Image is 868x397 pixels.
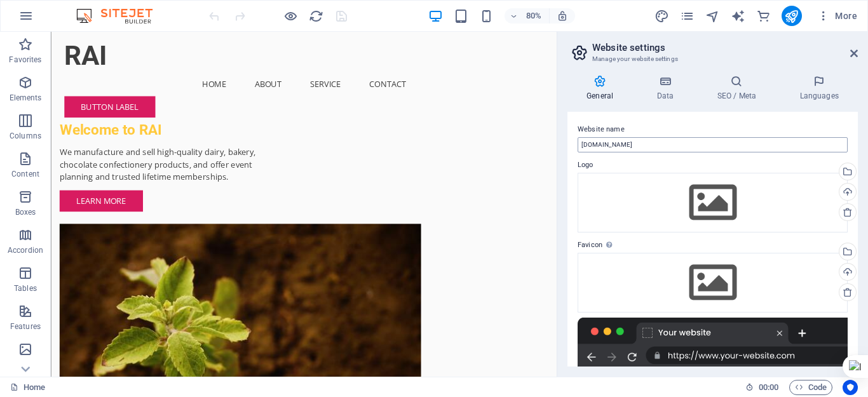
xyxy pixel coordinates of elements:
p: Elements [10,93,42,103]
button: Usercentrics [843,380,858,395]
button: 80% [505,8,550,24]
i: Design (Ctrl+Alt+Y) [654,9,669,24]
button: More [812,6,862,26]
span: : [768,382,770,392]
button: pages [680,8,695,24]
button: navigator [705,8,721,24]
i: Reload page [309,9,323,24]
span: More [817,10,857,22]
i: On resize automatically adjust zoom level to fit chosen device. [557,10,568,22]
button: reload [308,8,323,24]
i: Navigator [705,9,720,24]
p: Boxes [15,207,36,217]
button: design [654,8,670,24]
i: Pages (Ctrl+Alt+S) [680,9,695,24]
h6: 80% [524,8,544,24]
label: Favicon [578,238,848,253]
p: Tables [14,283,37,293]
button: publish [782,6,802,26]
p: Features [10,321,41,332]
label: Website name [578,122,848,137]
img: Editor Logo [73,8,168,24]
i: Commerce [756,9,771,24]
label: Logo [578,158,848,173]
button: Code [789,380,832,395]
input: Name... [578,137,848,152]
h4: SEO / Meta [698,75,780,102]
div: Select files from the file manager, stock photos, or upload file(s) [578,173,848,232]
p: Content [11,169,39,179]
button: commerce [756,8,771,24]
p: Accordion [8,245,43,255]
span: Code [795,380,827,395]
h2: Website settings [592,42,858,53]
button: text_generator [731,8,746,24]
h3: Manage your website settings [592,53,832,65]
i: AI Writer [731,9,745,24]
h4: General [567,75,637,102]
button: Click here to leave preview mode and continue editing [283,8,298,24]
div: Select files from the file manager, stock photos, or upload file(s) [578,253,848,313]
a: Click to cancel selection. Double-click to open Pages [10,380,45,395]
h4: Data [637,75,698,102]
span: 00 00 [759,380,778,395]
h6: Session time [745,380,779,395]
p: Columns [10,131,41,141]
p: Images [13,360,39,370]
h4: Languages [780,75,858,102]
p: Favorites [9,55,41,65]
